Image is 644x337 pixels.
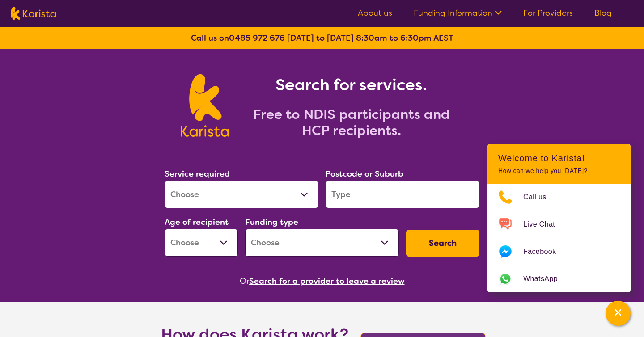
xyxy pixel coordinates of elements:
[229,33,285,43] a: 0485 972 676
[165,168,230,179] label: Service required
[523,190,557,204] span: Call us
[523,272,568,286] span: WhatsApp
[326,181,479,208] input: Type
[406,230,479,257] button: Search
[487,184,631,292] ul: Choose channel
[245,217,298,227] label: Funding type
[165,217,229,227] label: Age of recipient
[523,218,566,231] span: Live Chat
[523,245,567,258] span: Facebook
[487,265,631,292] a: Web link opens in a new tab.
[326,168,403,179] label: Postcode or Suburb
[11,7,56,20] img: Karista logo
[487,144,631,292] div: Channel Menu
[240,106,463,139] h2: Free to NDIS participants and HCP recipients.
[191,33,453,43] b: Call us on [DATE] to [DATE] 8:30am to 6:30pm AEST
[523,8,573,18] a: For Providers
[414,8,502,18] a: Funding Information
[240,274,249,288] span: Or
[181,74,229,137] img: Karista logo
[358,8,392,18] a: About us
[240,74,463,96] h1: Search for services.
[498,153,620,164] h2: Welcome to Karista!
[498,167,620,175] p: How can we help you [DATE]?
[606,301,631,326] button: Channel Menu
[249,274,405,288] button: Search for a provider to leave a review
[594,8,612,18] a: Blog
